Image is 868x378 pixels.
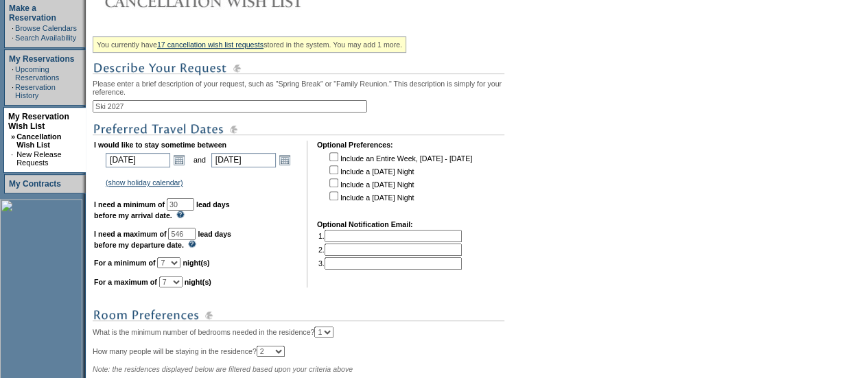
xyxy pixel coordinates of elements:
[318,230,462,242] td: 1.
[15,65,59,82] a: Upcoming Reservations
[94,230,231,249] b: lead days before my departure date.
[183,259,209,267] b: night(s)
[188,240,196,248] img: questionMark_lightBlue.gif
[9,179,61,189] a: My Contracts
[317,220,413,228] b: Optional Notification Email:
[9,3,56,23] a: Make a Reservation
[317,141,393,149] b: Optional Preferences:
[93,36,406,53] div: You currently have stored in the system. You may add 1 more.
[15,24,77,32] a: Browse Calendars
[106,153,170,167] input: Date format: M/D/Y. Shortcut keys: [T] for Today. [UP] or [.] for Next Day. [DOWN] or [,] for Pre...
[15,34,76,42] a: Search Availability
[172,152,187,167] a: Open the calendar popup.
[16,150,61,167] a: New Release Requests
[93,365,353,373] span: Note: the residences displayed below are filtered based upon your criteria above
[94,259,155,267] b: For a minimum of
[12,83,14,99] td: ·
[12,34,14,42] td: ·
[94,200,230,220] b: lead days before my arrival date.
[11,132,15,141] b: »
[157,40,263,49] a: 17 cancellation wish list requests
[15,83,56,99] a: Reservation History
[94,230,166,238] b: I need a maximum of
[93,307,504,324] img: subTtlRoomPreferences.gif
[16,132,61,149] a: Cancellation Wish List
[9,54,74,64] a: My Reservations
[94,141,226,149] b: I would like to stay sometime between
[11,150,15,167] td: ·
[106,178,183,187] a: (show holiday calendar)
[318,257,462,270] td: 3.
[191,150,208,169] td: and
[277,152,292,167] a: Open the calendar popup.
[176,211,185,218] img: questionMark_lightBlue.gif
[211,153,276,167] input: Date format: M/D/Y. Shortcut keys: [T] for Today. [UP] or [.] for Next Day. [DOWN] or [,] for Pre...
[12,65,14,82] td: ·
[8,112,69,131] a: My Reservation Wish List
[318,244,462,256] td: 2.
[12,24,14,32] td: ·
[94,200,165,209] b: I need a minimum of
[94,278,157,286] b: For a maximum of
[327,150,472,211] td: Include an Entire Week, [DATE] - [DATE] Include a [DATE] Night Include a [DATE] Night Include a [...
[185,278,211,286] b: night(s)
